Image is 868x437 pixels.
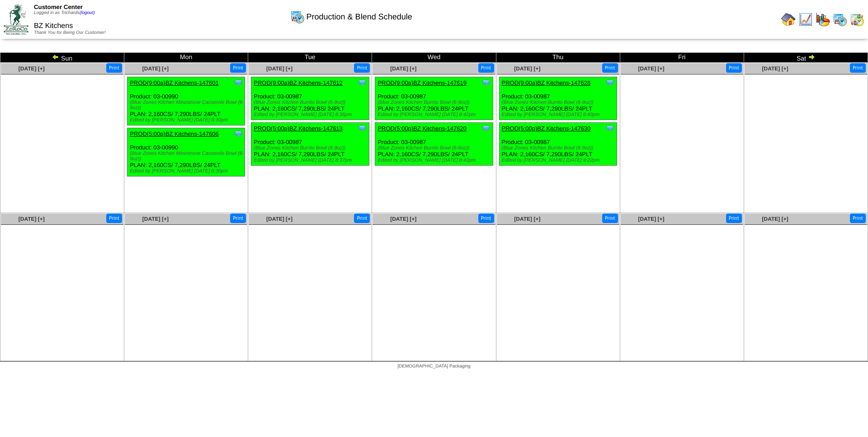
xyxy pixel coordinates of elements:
[106,214,122,223] button: Print
[124,53,248,63] td: Mon
[638,65,664,72] a: [DATE] [+]
[638,216,664,222] a: [DATE] [+]
[34,22,73,30] span: BZ Kitchens
[762,65,788,72] a: [DATE] [+]
[377,145,492,151] div: (Blue Zones Kitchen Burrito Bowl (6-9oz))
[127,128,245,177] div: Product: 03-00990 PLAN: 2,160CS / 7,290LBS / 24PLT
[390,65,416,72] a: [DATE] [+]
[106,63,122,73] button: Print
[127,77,245,126] div: Product: 03-00990 PLAN: 2,160CS / 7,290LBS / 24PLT
[850,214,866,223] button: Print
[230,214,246,223] button: Print
[358,78,367,87] img: Tooltip
[377,125,467,132] a: PROD(5:00p)BZ Kitchens-147620
[19,216,45,222] a: [DATE] [+]
[602,63,618,73] button: Print
[620,53,744,63] td: Fri
[254,158,368,163] div: Edited by [PERSON_NAME] [DATE] 8:37pm
[502,125,591,132] a: PROD(5:00p)BZ Kitchens-147630
[4,4,28,34] img: ZoRoCo_Logo(Green%26Foil)%20jpg.webp
[130,130,219,137] a: PROD(5:00p)BZ Kitchens-147606
[375,77,493,120] div: Product: 03-00987 PLAN: 2,160CS / 7,290LBS / 24PLT
[377,79,467,86] a: PROD(9:00a)BZ Kitchens-147619
[254,125,343,132] a: PROD(5:00p)BZ Kitchens-147613
[502,112,617,117] div: Edited by [PERSON_NAME] [DATE] 8:49pm
[390,216,416,222] a: [DATE] [+]
[726,63,742,73] button: Print
[375,123,493,166] div: Product: 03-00987 PLAN: 2,160CS / 7,290LBS / 24PLT
[52,53,59,60] img: arrowleft.gif
[499,77,617,120] div: Product: 03-00987 PLAN: 2,160CS / 7,290LBS / 24PLT
[354,63,370,73] button: Print
[502,100,617,105] div: (Blue Zones Kitchen Burrito Bowl (6-9oz))
[816,12,830,27] img: graph.gif
[19,65,45,72] a: [DATE] [+]
[230,63,246,73] button: Print
[481,78,491,87] img: Tooltip
[234,129,243,138] img: Tooltip
[254,100,368,105] div: (Blue Zones Kitchen Burrito Bowl (6-9oz))
[502,79,591,86] a: PROD(9:00a)BZ Kitchens-147628
[142,65,169,72] a: [DATE] [+]
[130,79,219,86] a: PROD(9:00a)BZ Kitchens-147601
[377,112,492,117] div: Edited by [PERSON_NAME] [DATE] 8:42pm
[34,30,106,35] span: Thank You for Being Our Customer!
[397,364,470,369] span: [DEMOGRAPHIC_DATA] Packaging
[130,117,245,123] div: Edited by [PERSON_NAME] [DATE] 8:30pm
[34,10,95,15] span: Logged in as Trichards
[234,78,243,87] img: Tooltip
[130,151,245,162] div: (Blue Zones Kitchen Minestrone Casserole Bowl (6-9oz))
[514,216,540,222] a: [DATE] [+]
[254,79,343,86] a: PROD(9:00a)BZ Kitchens-147612
[514,65,540,72] a: [DATE] [+]
[254,145,368,151] div: (Blue Zones Kitchen Burrito Bowl (6-9oz))
[266,65,292,72] a: [DATE] [+]
[499,123,617,166] div: Product: 03-00987 PLAN: 2,160CS / 7,290LBS / 24PLT
[377,158,492,163] div: Edited by [PERSON_NAME] [DATE] 8:43pm
[808,53,815,60] img: arrowright.gif
[251,123,369,166] div: Product: 03-00987 PLAN: 2,160CS / 7,290LBS / 24PLT
[290,9,305,24] img: calendarprod.gif
[798,12,813,27] img: line_graph.gif
[502,158,617,163] div: Edited by [PERSON_NAME] [DATE] 9:22pm
[0,53,124,63] td: Sun
[142,216,169,222] a: [DATE] [+]
[80,10,95,15] a: (logout)
[377,100,492,105] div: (Blue Zones Kitchen Burrito Bowl (6-9oz))
[307,12,412,22] span: Production & Blend Schedule
[130,168,245,174] div: Edited by [PERSON_NAME] [DATE] 8:30pm
[496,53,620,63] td: Thu
[254,112,368,117] div: Edited by [PERSON_NAME] [DATE] 8:36pm
[34,4,83,10] span: Customer Center
[248,53,372,63] td: Tue
[478,214,494,223] button: Print
[354,214,370,223] button: Print
[358,124,367,133] img: Tooltip
[605,124,614,133] img: Tooltip
[481,124,491,133] img: Tooltip
[372,53,496,63] td: Wed
[762,216,788,222] a: [DATE] [+]
[602,214,618,223] button: Print
[833,12,847,27] img: calendarprod.gif
[850,63,866,73] button: Print
[781,12,796,27] img: home.gif
[251,77,369,120] div: Product: 03-00987 PLAN: 2,160CS / 7,290LBS / 24PLT
[605,78,614,87] img: Tooltip
[266,216,292,222] a: [DATE] [+]
[726,214,742,223] button: Print
[744,53,868,63] td: Sat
